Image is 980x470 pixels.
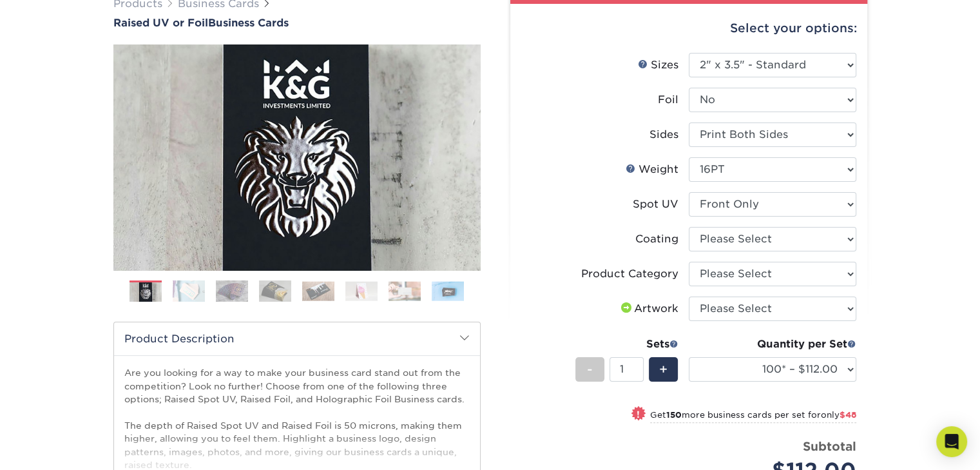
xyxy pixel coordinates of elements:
div: Coating [635,231,678,247]
div: Weight [626,162,678,177]
img: Business Cards 02 [173,280,205,302]
strong: 150 [666,410,682,420]
span: - [587,360,593,379]
div: Quantity per Set [689,337,856,352]
small: Get more business cards per set for [650,410,856,423]
div: Open Intercom Messenger [936,426,967,457]
div: Artwork [619,301,678,317]
img: Business Cards 07 [389,281,421,301]
div: Sides [649,127,678,142]
div: Sets [575,337,678,352]
strong: Subtotal [803,439,856,453]
span: only [821,410,856,420]
img: Business Cards 08 [432,281,464,301]
div: Foil [658,92,678,108]
img: Business Cards 01 [130,276,162,308]
img: Business Cards 06 [345,281,378,301]
div: Select your options: [521,4,857,53]
a: Raised UV or FoilBusiness Cards [113,17,481,29]
img: Business Cards 03 [216,280,248,302]
span: $48 [840,410,856,420]
h2: Product Description [114,322,480,355]
div: Product Category [581,266,678,282]
img: Business Cards 05 [302,281,334,301]
img: Business Cards 04 [259,280,291,302]
iframe: Google Customer Reviews [3,431,110,465]
span: Raised UV or Foil [113,17,208,29]
div: Sizes [638,57,678,73]
div: Spot UV [633,197,678,212]
span: ! [637,407,640,421]
h1: Business Cards [113,17,481,29]
span: + [659,360,668,379]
